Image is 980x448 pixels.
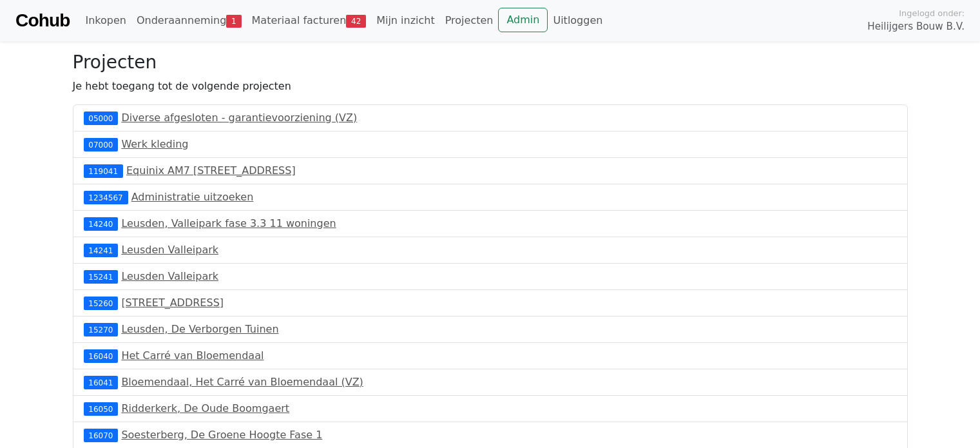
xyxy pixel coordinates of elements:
[84,217,119,230] div: 14240
[498,8,548,32] a: Admin
[80,8,131,34] a: Inkopen
[84,270,119,283] div: 15241
[15,5,70,36] a: Cohub
[126,164,296,177] a: Equinix AM7 [STREET_ADDRESS]
[371,8,440,34] a: Mijn inzicht
[548,8,608,34] a: Uitloggen
[84,323,119,336] div: 15270
[84,112,119,124] div: 05000
[84,349,119,362] div: 16040
[121,349,264,362] a: Het Carré van Bloemendaal
[131,191,254,203] a: Administratie uitzoeken
[84,191,128,204] div: 1234567
[247,8,372,34] a: Materiaal facturen42
[121,323,278,335] a: Leusden, De Verborgen Tuinen
[84,402,119,415] div: 16050
[73,52,908,73] h3: Projecten
[121,217,336,229] a: Leusden, Valleipark fase 3.3 11 woningen
[131,8,247,34] a: Onderaanneming1
[121,297,224,309] a: [STREET_ADDRESS]
[84,429,119,442] div: 16070
[121,112,357,124] a: Diverse afgesloten - garantievoorziening (VZ)
[121,270,218,282] a: Leusden Valleipark
[121,402,289,414] a: Ridderkerk, De Oude Boomgaert
[84,244,119,257] div: 14241
[346,15,366,28] span: 42
[899,7,965,19] span: Ingelogd onder:
[121,376,363,388] a: Bloemendaal, Het Carré van Bloemendaal (VZ)
[73,79,908,94] p: Je hebt toegang tot de volgende projecten
[867,19,965,34] span: Heilijgers Bouw B.V.
[84,297,119,309] div: 15260
[84,376,119,389] div: 16041
[226,15,241,28] span: 1
[121,244,218,256] a: Leusden Valleipark
[440,8,499,34] a: Projecten
[121,138,188,150] a: Werk kleding
[84,164,123,177] div: 119041
[121,429,322,441] a: Soesterberg, De Groene Hoogte Fase 1
[84,138,119,151] div: 07000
